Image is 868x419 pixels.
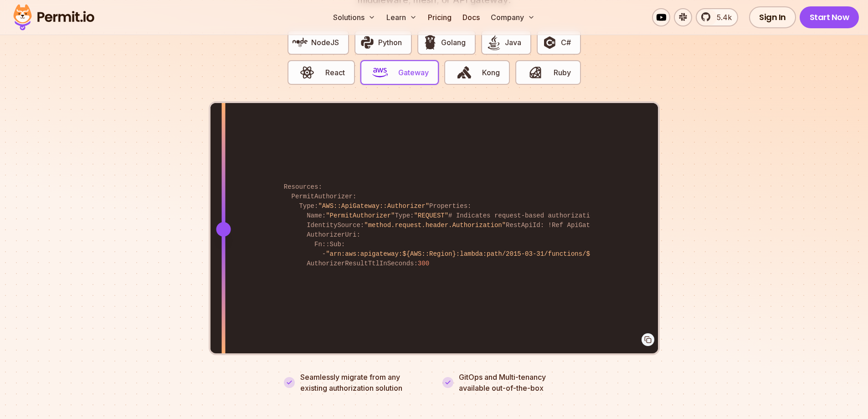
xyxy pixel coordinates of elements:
[422,35,438,50] img: Golang
[749,6,796,28] a: Sign In
[329,8,379,26] button: Solutions
[300,372,426,393] p: Seamlessly migrate from any existing authorization solution
[418,260,429,267] span: 300
[554,67,571,78] span: Ruby
[299,65,315,80] img: React
[561,37,571,48] span: C#
[325,67,345,78] span: React
[696,8,738,26] a: 5.4k
[486,35,502,50] img: Java
[441,37,466,48] span: Golang
[424,8,455,26] a: Pricing
[326,250,713,258] span: "arn:aws:apigateway:${AWS::Region}:lambda:path/2015-03-31/functions/${LambdaFunctionArn}/invocati...
[372,65,388,80] img: Gateway
[414,212,448,219] span: "REQUEST"
[398,67,429,78] span: Gateway
[457,65,472,80] img: Kong
[9,2,98,33] img: Permit logo
[459,372,546,393] p: GitOps and Multi-tenancy available out-of-the-box
[482,67,500,78] span: Kong
[360,35,375,50] img: Python
[528,65,543,80] img: Ruby
[378,37,402,48] span: Python
[293,35,308,50] img: NodeJS
[383,8,421,26] button: Learn
[459,8,483,26] a: Docs
[277,175,591,276] code: Resources: PermitAuthorizer: Type: Properties: Name: Type: # Indicates request-based authorizatio...
[800,6,859,28] a: Start Now
[487,8,539,26] button: Company
[542,35,557,50] img: C#
[318,202,429,210] span: "AWS::ApiGateway::Authorizer"
[326,212,395,219] span: "PermitAuthorizer"
[364,222,506,229] span: "method.request.header.Authorization"
[311,37,339,48] span: NodeJS
[711,12,732,23] span: 5.4k
[505,37,521,48] span: Java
